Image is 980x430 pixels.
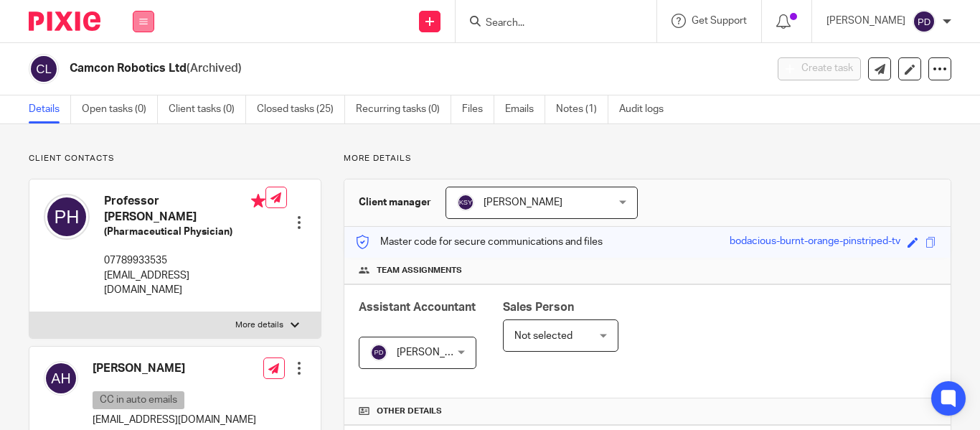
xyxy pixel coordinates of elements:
span: Sales Person [503,302,574,313]
p: Master code for secure communications and files [355,235,603,249]
a: Details [29,95,71,123]
a: Notes (1) [556,95,608,123]
span: Team assignments [377,265,462,276]
img: svg%3E [44,194,90,240]
img: svg%3E [29,54,59,84]
span: Get Support [692,16,747,26]
span: Not selected [514,331,573,341]
h4: [PERSON_NAME] [93,361,256,376]
span: (Archived) [187,62,242,74]
p: More details [235,319,283,331]
h4: Professor [PERSON_NAME] [104,194,265,225]
a: Closed tasks (25) [257,95,345,123]
p: [PERSON_NAME] [826,14,905,28]
img: svg%3E [44,361,78,396]
p: Client contacts [29,153,321,164]
p: 07789933535 [104,253,265,268]
span: Assistant Accountant [359,302,476,313]
img: Pixie [29,11,100,31]
a: Audit logs [619,95,674,123]
span: [PERSON_NAME] [484,197,562,207]
span: Other details [377,406,442,417]
p: More details [344,153,951,164]
img: svg%3E [370,344,387,361]
i: Primary [251,194,265,208]
p: [EMAIL_ADDRESS][DOMAIN_NAME] [104,268,265,298]
p: [EMAIL_ADDRESS][DOMAIN_NAME] [93,413,256,427]
button: Create task [778,57,861,80]
img: svg%3E [457,194,474,211]
a: Files [462,95,494,123]
h3: Client manager [359,195,431,210]
img: svg%3E [913,10,936,33]
a: Recurring tasks (0) [356,95,451,123]
span: [PERSON_NAME] [397,347,476,357]
p: CC in auto emails [93,391,184,409]
h5: (Pharmaceutical Physician) [104,225,265,239]
h2: Camcon Robotics Ltd [70,61,619,76]
a: Emails [505,95,545,123]
a: Open tasks (0) [82,95,158,123]
input: Search [484,17,613,30]
div: bodacious-burnt-orange-pinstriped-tv [730,234,900,251]
a: Client tasks (0) [169,95,246,123]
